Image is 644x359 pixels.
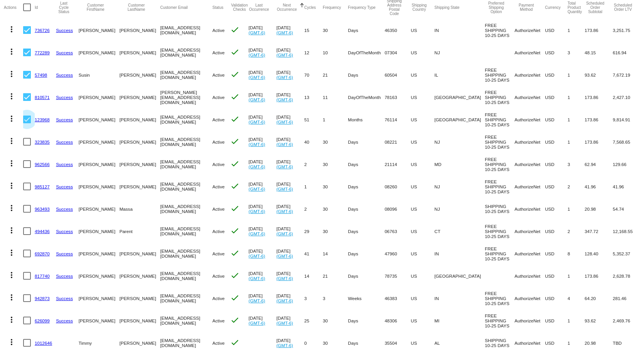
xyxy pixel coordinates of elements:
[568,265,585,287] mat-cell: 1
[276,242,304,265] mat-cell: [DATE]
[79,131,120,153] mat-cell: [PERSON_NAME]
[435,41,485,64] mat-cell: NJ
[411,41,434,64] mat-cell: US
[323,153,348,175] mat-cell: 30
[79,86,120,108] mat-cell: [PERSON_NAME]
[7,136,16,146] mat-icon: more_vert
[304,287,323,309] mat-cell: 3
[485,242,514,265] mat-cell: FREE SHIPPING 10-25 DAYS
[323,108,348,131] mat-cell: 1
[585,86,613,108] mat-cell: 173.86
[348,287,384,309] mat-cell: Weeks
[35,72,47,77] a: 57498
[613,242,640,265] mat-cell: 5,352.37
[613,86,640,108] mat-cell: 2,427.10
[120,198,160,220] mat-cell: Massa
[304,41,323,64] mat-cell: 12
[7,92,16,101] mat-icon: more_vert
[568,108,585,131] mat-cell: 1
[485,175,514,198] mat-cell: FREE SHIPPING 10-25 DAYS
[485,108,514,131] mat-cell: FREE SHIPPING 10-25 DAYS
[56,117,73,122] a: Success
[323,131,348,153] mat-cell: 30
[514,86,545,108] mat-cell: AuthorizeNet
[613,3,633,12] button: Change sorting for LifetimeValue
[56,229,73,234] a: Success
[585,287,613,309] mat-cell: 64.20
[249,220,276,242] mat-cell: [DATE]
[411,198,434,220] mat-cell: US
[411,242,434,265] mat-cell: US
[568,242,585,265] mat-cell: 8
[35,139,50,144] a: 323835
[411,220,434,242] mat-cell: US
[56,95,73,100] a: Success
[35,184,50,189] a: 985127
[56,72,73,77] a: Success
[249,41,276,64] mat-cell: [DATE]
[384,153,411,175] mat-cell: 21114
[249,19,276,41] mat-cell: [DATE]
[249,287,276,309] mat-cell: [DATE]
[348,153,384,175] mat-cell: Days
[7,248,16,257] mat-icon: more_vert
[568,220,585,242] mat-cell: 2
[435,175,485,198] mat-cell: NJ
[435,265,485,287] mat-cell: [GEOGRAPHIC_DATA]
[435,153,485,175] mat-cell: MD
[249,97,265,102] a: (GMT-6)
[160,220,212,242] mat-cell: [EMAIL_ADDRESS][DOMAIN_NAME]
[249,142,265,147] a: (GMT-6)
[585,153,613,175] mat-cell: 62.94
[120,265,160,287] mat-cell: [PERSON_NAME]
[276,186,293,191] a: (GMT-6)
[249,265,276,287] mat-cell: [DATE]
[585,131,613,153] mat-cell: 173.86
[348,64,384,86] mat-cell: Days
[411,131,434,153] mat-cell: US
[613,131,640,153] mat-cell: 7,568.65
[613,64,640,86] mat-cell: 7,672.19
[545,5,561,10] button: Change sorting for CurrencyIso
[304,86,323,108] mat-cell: 13
[545,265,568,287] mat-cell: USD
[435,220,485,242] mat-cell: CT
[35,251,50,256] a: 692870
[514,220,545,242] mat-cell: AuthorizeNet
[304,175,323,198] mat-cell: 1
[276,19,304,41] mat-cell: [DATE]
[304,131,323,153] mat-cell: 40
[276,52,293,57] a: (GMT-6)
[323,41,348,64] mat-cell: 10
[304,242,323,265] mat-cell: 41
[435,108,485,131] mat-cell: [GEOGRAPHIC_DATA]
[276,164,293,169] a: (GMT-6)
[323,198,348,220] mat-cell: 30
[35,28,50,33] a: 736726
[56,206,73,211] a: Success
[56,139,73,144] a: Success
[384,198,411,220] mat-cell: 08096
[79,220,120,242] mat-cell: [PERSON_NAME]
[348,131,384,153] mat-cell: Days
[160,287,212,309] mat-cell: [EMAIL_ADDRESS][DOMAIN_NAME]
[249,198,276,220] mat-cell: [DATE]
[323,175,348,198] mat-cell: 30
[79,175,120,198] mat-cell: [PERSON_NAME]
[613,19,640,41] mat-cell: 3,251.75
[249,253,265,258] a: (GMT-6)
[249,131,276,153] mat-cell: [DATE]
[35,229,50,234] a: 494436
[435,287,485,309] mat-cell: IN
[411,265,434,287] mat-cell: US
[79,287,120,309] mat-cell: [PERSON_NAME]
[348,86,384,108] mat-cell: DayOfTheMonth
[120,108,160,131] mat-cell: [PERSON_NAME]
[79,265,120,287] mat-cell: [PERSON_NAME]
[613,175,640,198] mat-cell: 41.96
[7,159,16,168] mat-icon: more_vert
[485,1,507,14] button: Change sorting for PreferredShippingOption
[120,287,160,309] mat-cell: [PERSON_NAME]
[545,108,568,131] mat-cell: USD
[160,242,212,265] mat-cell: [EMAIL_ADDRESS][DOMAIN_NAME]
